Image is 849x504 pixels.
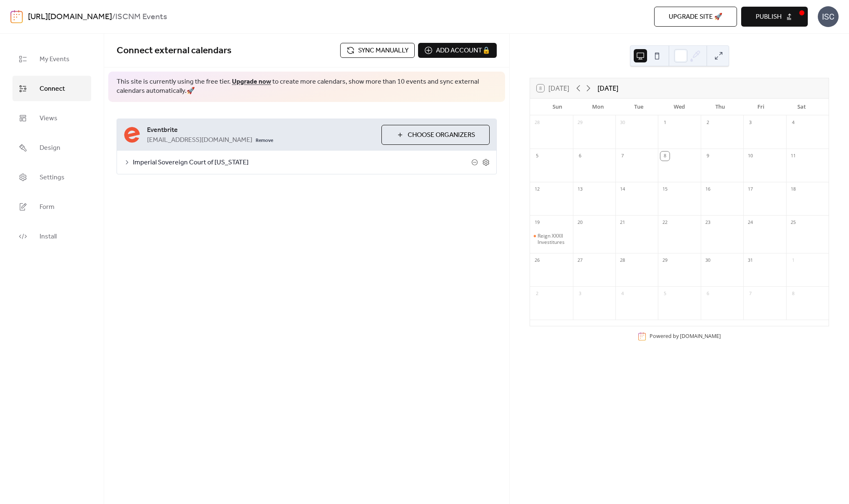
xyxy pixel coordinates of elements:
div: 24 [746,218,755,227]
div: 11 [789,151,798,161]
div: 2 [533,289,542,298]
span: Imperial Sovereign Court of [US_STATE] [133,158,471,168]
div: 4 [789,118,798,127]
button: Sync manually [340,43,415,58]
div: 2 [703,118,712,127]
button: Upgrade site 🚀 [654,7,737,27]
div: 4 [618,289,627,298]
div: 14 [618,185,627,194]
span: Eventbrite [147,125,375,135]
div: 21 [618,218,627,227]
a: Settings [12,164,91,190]
div: 20 [575,218,585,227]
div: Powered by [650,333,721,340]
div: 18 [789,185,798,194]
div: Sat [781,99,822,115]
div: 17 [746,185,755,194]
a: Design [12,135,91,160]
b: ISCNM Events [115,9,167,25]
span: This site is currently using the free tier. to create more calendars, show more than 10 events an... [117,77,497,96]
a: [DOMAIN_NAME] [680,333,721,340]
div: ISC [818,6,839,27]
img: eventbrite [124,127,140,143]
div: 1 [660,118,670,127]
div: 1 [789,256,798,265]
div: Wed [659,99,700,115]
div: 6 [575,151,585,161]
div: 25 [789,218,798,227]
span: Sync manually [358,46,408,56]
div: 6 [703,289,712,298]
div: 13 [575,185,585,194]
div: Mon [578,99,618,115]
a: Upgrade now [232,75,271,88]
div: 31 [746,256,755,265]
div: 22 [660,218,670,227]
a: My Events [12,46,91,72]
a: Install [12,223,91,249]
div: 16 [703,185,712,194]
div: Sun [537,99,578,115]
button: Choose Organizers [381,125,490,145]
span: Remove [256,137,273,144]
div: 3 [575,289,585,298]
div: 10 [746,151,755,161]
div: 5 [660,289,670,298]
button: Publish [741,7,808,27]
span: Connect external calendars [117,42,232,60]
a: [URL][DOMAIN_NAME] [28,9,112,25]
span: Install [40,230,57,243]
img: logo [10,10,23,23]
div: Thu [700,99,741,115]
a: Form [12,194,91,219]
div: 30 [703,256,712,265]
div: 27 [575,256,585,265]
span: Views [40,112,57,125]
span: Choose Organizers [408,130,475,140]
span: Settings [40,171,65,184]
a: Connect [12,76,91,101]
div: 23 [703,218,712,227]
div: 7 [746,289,755,298]
div: 26 [533,256,542,265]
div: Fri [740,99,781,115]
span: Upgrade site 🚀 [669,12,722,22]
div: 3 [746,118,755,127]
div: 5 [533,151,542,161]
div: 28 [533,118,542,127]
span: [EMAIL_ADDRESS][DOMAIN_NAME] [147,135,252,145]
div: Tue [618,99,659,115]
div: Reign XXXII Investitures [538,233,569,246]
div: Reign XXXII Investitures [530,233,573,246]
div: 28 [618,256,627,265]
div: 29 [660,256,670,265]
div: 7 [618,151,627,161]
div: 19 [533,218,542,227]
div: 30 [618,118,627,127]
span: Connect [40,82,65,95]
span: Form [40,201,55,214]
span: Design [40,142,60,154]
b: / [112,9,115,25]
div: 8 [789,289,798,298]
div: 29 [575,118,585,127]
a: Views [12,105,91,131]
div: [DATE] [598,83,618,93]
div: 9 [703,151,712,161]
span: My Events [40,53,70,66]
span: Publish [756,12,782,22]
div: 12 [533,185,542,194]
div: 15 [660,185,670,194]
div: 8 [660,151,670,161]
